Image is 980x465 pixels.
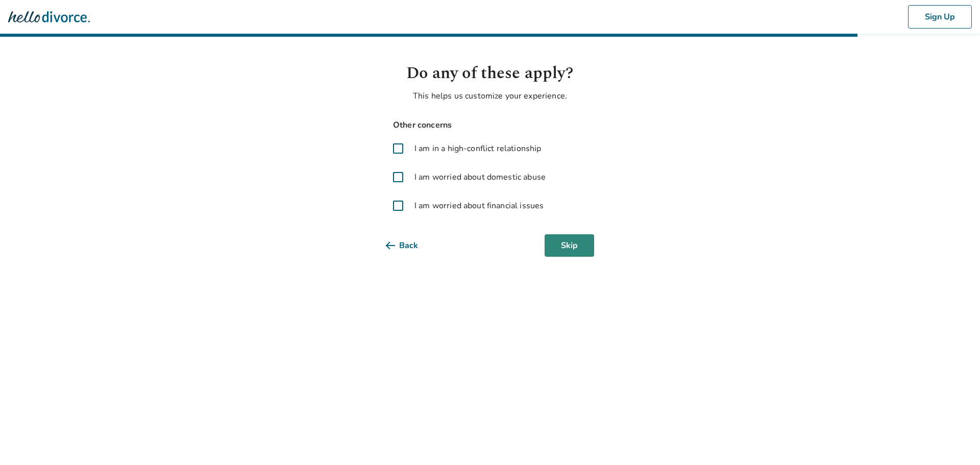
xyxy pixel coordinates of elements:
h1: Do any of these apply? [386,61,594,86]
button: Back [386,234,434,257]
img: Hello Divorce Logo [8,7,90,27]
span: I am worried about domestic abuse [414,171,546,183]
iframe: Chat Widget [929,416,980,465]
button: Sign Up [908,5,972,29]
span: I am worried about financial issues [414,200,544,212]
button: Skip [545,234,594,257]
span: I am in a high-conflict relationship [414,142,541,155]
p: This helps us customize your experience. [386,90,594,102]
span: Other concerns [386,118,594,132]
